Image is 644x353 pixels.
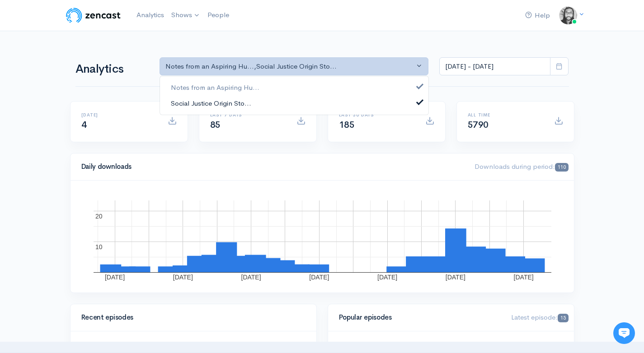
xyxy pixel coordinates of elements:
[511,313,568,321] span: Latest episode:
[65,6,122,24] img: ZenCast Logo
[210,119,221,130] span: 85
[81,314,300,321] h4: Recent episodes
[204,5,233,25] a: People
[558,314,568,322] span: 15
[168,5,204,25] a: Shows
[475,162,568,171] span: Downloads during period:
[613,322,635,344] iframe: gist-messenger-bubble-iframe
[173,274,193,281] text: [DATE]
[133,5,168,25] a: Analytics
[468,119,489,130] span: 5790
[210,112,286,117] h6: Last 7 days
[14,120,167,138] button: New conversation
[522,6,554,25] a: Help
[555,163,568,172] span: 110
[171,98,251,108] span: Social Justice Origin Sto...
[339,119,355,130] span: 185
[12,155,169,166] p: Find an answer quickly
[14,60,167,103] h2: Just let us know if you need anything and we'll be happy to help! 🙂
[559,6,577,24] img: ...
[445,274,465,281] text: [DATE]
[81,191,563,282] svg: A chart.
[160,57,429,76] button: Notes from an Aspiring Hu..., Social Justice Origin Sto...
[81,119,87,130] span: 4
[171,83,259,93] span: Notes from an Aspiring Hu...
[513,274,533,281] text: [DATE]
[81,112,157,117] h6: [DATE]
[165,61,415,72] div: Notes from an Aspiring Hu... , Social Justice Origin Sto...
[58,125,108,132] span: New conversation
[309,274,329,281] text: [DATE]
[81,163,464,171] h4: Daily downloads
[26,170,161,188] input: Search articles
[377,274,397,281] text: [DATE]
[104,274,124,281] text: [DATE]
[339,112,414,117] h6: Last 30 days
[95,243,103,250] text: 10
[468,112,543,117] h6: All time
[14,44,167,58] h1: Hi 👋
[241,274,261,281] text: [DATE]
[75,63,149,76] h1: Analytics
[339,314,501,321] h4: Popular episodes
[439,57,550,76] input: analytics date range selector
[95,213,103,220] text: 20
